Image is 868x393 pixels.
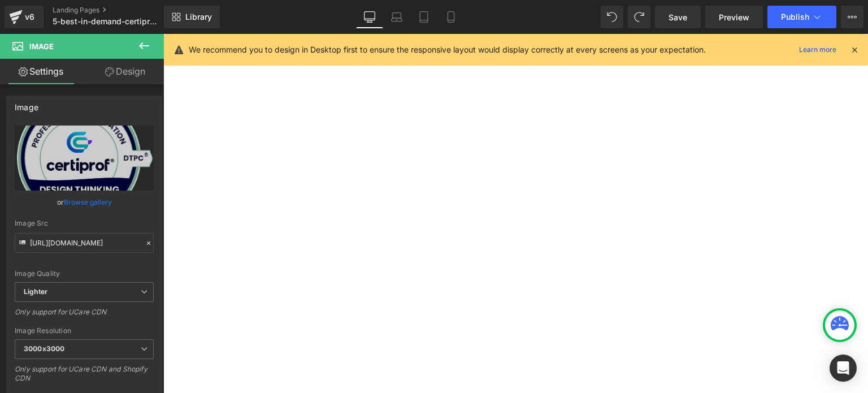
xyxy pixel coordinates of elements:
a: Learn more [795,43,841,57]
div: Image Resolution [15,327,154,335]
div: v6 [23,10,37,24]
div: or [15,196,154,208]
a: Mobile [437,6,465,28]
span: Save [669,11,687,23]
div: Image Src [15,219,154,227]
a: Design [84,59,166,84]
b: Lighter [24,287,47,296]
button: More [841,6,863,28]
a: Preview [705,6,763,28]
a: Desktop [356,6,383,28]
div: Only support for UCare CDN [15,308,154,324]
span: 5-best-in-demand-certiprof-certifications [53,17,161,26]
span: Preview [719,11,749,23]
a: Tablet [410,6,437,28]
a: Laptop [383,6,410,28]
div: Image [15,96,38,112]
button: Undo [601,6,623,28]
div: Only support for UCare CDN and Shopify CDN [15,365,154,390]
a: New Library [164,6,220,28]
b: 3000x3000 [24,344,64,353]
a: Landing Pages [53,6,183,15]
a: Browse gallery [64,192,112,212]
input: Link [15,233,154,253]
button: Redo [628,6,650,28]
span: Publish [781,12,809,21]
div: Image Quality [15,270,154,278]
div: Open Intercom Messenger [830,355,857,382]
a: v6 [5,6,44,28]
button: Publish [767,6,836,28]
span: Library [185,12,212,22]
p: We recommend you to design in Desktop first to ensure the responsive layout would display correct... [189,44,706,56]
span: Image [29,42,54,51]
